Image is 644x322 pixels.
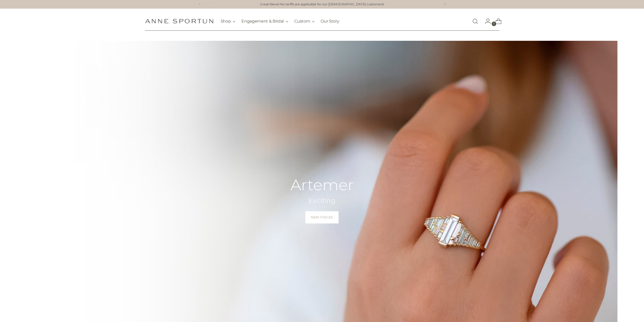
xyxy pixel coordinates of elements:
[470,16,480,26] a: Open search modal
[241,16,288,27] button: Engagement & Bridal
[305,211,339,223] a: New Pieces
[145,19,213,24] a: Anne Sportun Fine Jewellery
[311,215,333,220] span: New Pieces
[221,16,236,27] button: Shop
[290,177,354,193] h2: Artemer
[321,16,339,27] a: Our Story
[260,2,384,7] a: Great News! No tariffs are applicable for our [DEMOGRAPHIC_DATA] customers!
[492,22,496,26] span: 0
[290,196,354,205] h2: Exciting
[491,16,502,26] a: Open cart modal
[481,16,491,26] a: Go to the account page
[294,16,315,27] button: Custom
